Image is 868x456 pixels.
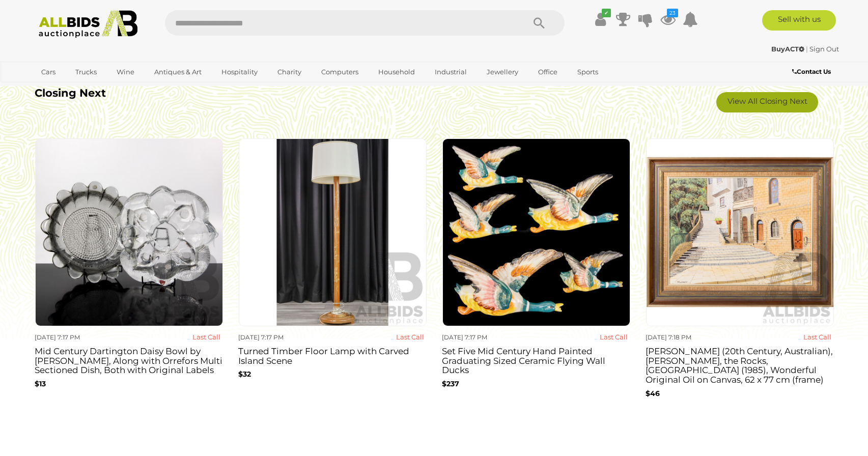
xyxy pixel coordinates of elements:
button: Search [514,10,565,36]
b: $13 [35,379,46,388]
b: Contact Us [792,68,831,75]
a: [DATE] 7:17 PM Last Call Set Five Mid Century Hand Painted Graduating Sized Ceramic Flying Wall D... [442,138,630,410]
a: Sports [571,64,605,80]
a: Hospitality [215,64,264,80]
a: ✔ [593,10,608,28]
strong: BuyACT [771,45,804,53]
a: [GEOGRAPHIC_DATA] [35,80,120,97]
div: [DATE] 7:17 PM [35,332,125,343]
strong: Last Call [192,333,220,341]
a: [DATE] 7:17 PM Last Call Mid Century Dartington Daisy Bowl by [PERSON_NAME], Along with Orrefors ... [35,138,223,410]
img: Allbids.com.au [33,10,144,38]
a: Sell with us [762,10,836,31]
b: $46 [646,389,660,398]
img: Turned Timber Floor Lamp with Carved Island Scene [239,138,427,326]
b: Closing Next [35,87,106,99]
i: 23 [667,9,678,17]
h3: Set Five Mid Century Hand Painted Graduating Sized Ceramic Flying Wall Ducks [442,344,630,375]
a: Jewellery [480,64,525,80]
a: Household [372,64,422,80]
a: Office [531,64,564,80]
h3: Mid Century Dartington Daisy Bowl by [PERSON_NAME], Along with Orrefors Multi Sectioned Dish, Bot... [35,344,223,375]
span: | [806,45,808,53]
a: [DATE] 7:17 PM Last Call Turned Timber Floor Lamp with Carved Island Scene $32 [238,138,427,410]
a: View All Closing Next [716,92,818,112]
a: BuyACT [771,45,806,53]
b: $32 [238,369,251,379]
h3: [PERSON_NAME] (20th Century, Australian), [PERSON_NAME], the Rocks, [GEOGRAPHIC_DATA] (1985), Won... [646,344,834,385]
h3: Turned Timber Floor Lamp with Carved Island Scene [238,344,427,365]
a: [DATE] 7:18 PM Last Call [PERSON_NAME] (20th Century, Australian), [PERSON_NAME], the Rocks, [GEO... [646,138,834,410]
img: Set Five Mid Century Hand Painted Graduating Sized Ceramic Flying Wall Ducks [442,138,630,326]
a: Trucks [69,64,103,80]
a: Cars [35,64,62,80]
strong: Last Call [396,333,424,341]
i: ✔ [602,9,611,17]
div: [DATE] 7:17 PM [238,332,329,343]
div: [DATE] 7:18 PM [646,332,736,343]
strong: Last Call [803,333,831,341]
img: G. Coleman (20th Century, Australian), Agar Stairs, the Rocks, Sydney (1985), Wonderful Original ... [646,138,834,326]
b: $237 [442,379,459,388]
a: Contact Us [792,66,833,77]
a: Industrial [428,64,473,80]
a: Computers [315,64,365,80]
strong: Last Call [600,333,628,341]
a: Sign Out [809,45,839,53]
a: Wine [110,64,141,80]
img: Mid Century Dartington Daisy Bowl by Frank Thrower, Along with Orrefors Multi Sectioned Dish, Bot... [35,138,223,326]
a: Charity [271,64,308,80]
a: Antiques & Art [148,64,208,80]
a: 23 [660,10,676,28]
div: [DATE] 7:17 PM [442,332,533,343]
